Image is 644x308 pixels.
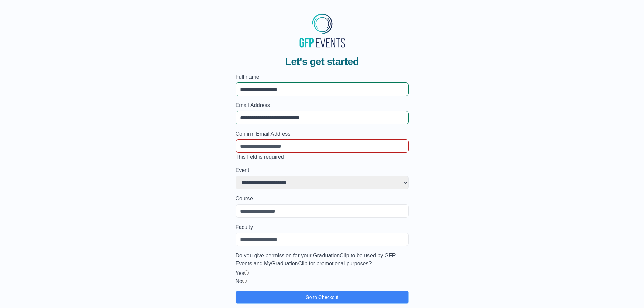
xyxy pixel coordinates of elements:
[236,130,409,138] label: Confirm Email Address
[236,291,409,304] button: Go to Checkout
[236,278,242,284] label: No
[236,166,409,174] label: Event
[236,101,409,110] label: Email Address
[236,270,244,276] label: Yes
[236,195,409,203] label: Course
[236,223,409,231] label: Faculty
[236,252,409,268] label: Do you give permission for your GraduationClip to be used by GFP Events and MyGraduationClip for ...
[297,11,348,50] img: MyGraduationClip
[236,154,284,160] span: This field is required
[236,73,409,81] label: Full name
[285,55,359,68] span: Let's get started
